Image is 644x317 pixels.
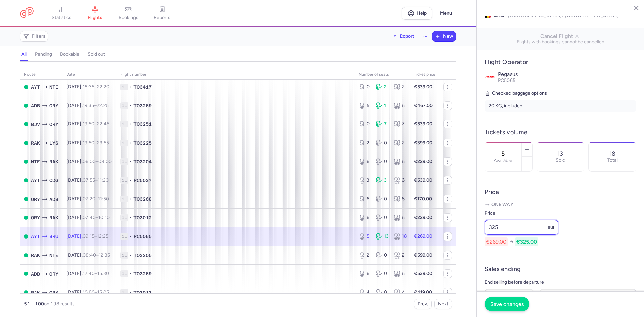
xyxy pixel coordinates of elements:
span: [DATE], [66,271,109,276]
label: Price [485,209,558,217]
p: Sold [556,158,565,163]
div: 2 [394,84,406,90]
time: 11:20 [98,177,109,183]
span: Adnan Menderes Airport, İzmir, Turkey [31,270,40,278]
a: flights [78,6,112,21]
span: • [130,102,132,109]
span: PC5065 [498,77,515,83]
strong: 51 – 100 [24,301,44,307]
div: 4 [359,289,371,296]
span: [DATE], [66,103,109,108]
span: – [83,233,108,239]
div: 6 [359,196,371,202]
span: Adnan Menderes Airport, İzmir, Turkey [31,102,40,109]
strong: €539.00 [414,177,432,183]
span: 1L [120,158,128,165]
span: 1L [120,102,128,109]
span: [DATE], [66,233,108,239]
div: 6 [394,214,406,221]
time: 08:40 [83,252,96,258]
span: • [130,233,132,240]
span: • [130,177,132,184]
strong: €269.00 [414,233,432,239]
p: Total [607,158,618,163]
span: TO3013 [133,289,152,296]
h5: Checked baggage options [485,89,636,97]
div: 2 [359,252,371,259]
time: 15:05 [97,289,109,295]
time: 08:00 [98,159,112,164]
h4: bookable [60,51,79,57]
span: TO3012 [133,214,152,221]
span: Orly, Paris, France [31,214,40,221]
div: 6 [394,177,406,184]
time: 07:55 [83,177,95,183]
time: 12:35 [99,252,110,258]
time: 22:25 [97,103,109,108]
a: Help [402,7,432,20]
span: 1L [120,84,128,90]
strong: €539.00 [414,84,432,90]
span: [DATE], [66,215,110,220]
span: – [83,140,109,146]
th: route [20,70,62,80]
span: • [130,158,132,165]
time: 07:20 [83,196,95,202]
span: [DATE], [66,159,112,164]
strong: €539.00 [414,121,432,127]
span: TO3269 [133,270,152,277]
p: 13 [557,150,563,157]
div: 0 [376,252,388,259]
span: • [130,121,132,127]
time: 18:35 [83,84,94,90]
span: reports [154,15,170,21]
label: Available [494,158,512,163]
button: New [432,31,456,41]
span: TO3204 [133,158,152,165]
time: 10:50 [83,289,95,295]
h4: Flight Operator [485,58,636,66]
span: TO3268 [133,196,152,202]
span: Menara, Marrakesh, Morocco [49,214,58,221]
div: 4 [394,289,406,296]
span: Antalya, Antalya, Turkey [31,233,40,240]
input: ## [485,289,534,304]
strong: €229.00 [414,215,432,220]
span: 1L [120,270,128,277]
div: 7 [376,121,388,127]
span: Menara, Marrakesh, Morocco [49,158,58,165]
time: 09:15 [83,233,94,239]
span: – [83,196,109,202]
span: 1L [120,121,128,127]
span: • [130,140,132,146]
span: Save changes [490,301,524,307]
a: statistics [45,6,78,21]
span: TO3417 [133,84,152,90]
span: eur [548,224,555,230]
span: Brussels Airport, Brussels, Belgium [49,233,58,240]
span: Orly, Paris, France [49,121,58,128]
span: 1L [120,252,128,259]
span: New [443,34,453,39]
span: – [83,159,112,164]
time: 19:50 [83,140,94,146]
span: 1L [120,233,128,240]
span: Filters [32,34,45,39]
div: 2 [394,140,406,146]
p: One way [485,201,636,208]
strong: €467.00 [414,103,433,108]
a: CitizenPlane red outlined logo [20,7,34,19]
div: 6 [359,270,371,277]
span: €325.00 [515,237,538,246]
time: 19:50 [83,121,94,127]
time: 11:50 [98,196,109,202]
span: Flights with bookings cannot be cancelled [482,39,639,45]
span: [DATE], [66,289,109,295]
span: • [130,196,132,202]
span: Adnan Menderes Airport, İzmir, Turkey [49,196,58,203]
div: 6 [394,270,406,277]
span: – [83,103,109,108]
span: • [130,84,132,90]
strong: €599.00 [414,252,432,258]
span: – [83,271,109,276]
